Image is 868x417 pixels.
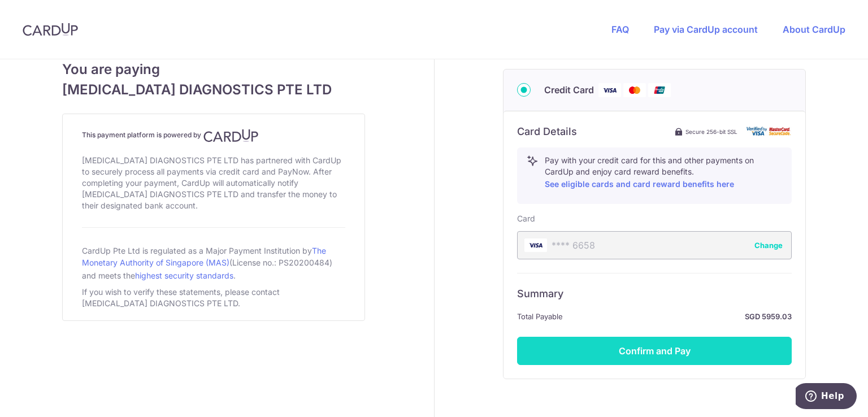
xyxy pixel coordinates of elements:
[685,127,737,136] span: Secure 256-bit SSL
[517,287,792,301] h6: Summary
[82,284,345,311] div: If you wish to verify these statements, please contact [MEDICAL_DATA] DIAGNOSTICS PTE LTD.
[135,271,233,280] a: highest security standards
[82,241,345,284] div: CardUp Pte Ltd is regulated as a Major Payment Institution by (License no.: PS20200484) and meets...
[517,337,792,365] button: Confirm and Pay
[623,83,646,97] img: Mastercard
[23,23,78,36] img: CardUp
[517,125,577,138] h6: Card Details
[545,155,782,191] p: Pay with your credit card for this and other payments on CardUp and enjoy card reward benefits.
[598,83,621,97] img: Visa
[545,179,734,189] a: See eligible cards and card reward benefits here
[203,129,259,142] img: CardUp
[517,213,535,224] label: Card
[648,83,671,97] img: Union Pay
[62,80,365,100] span: [MEDICAL_DATA] DIAGNOSTICS PTE LTD
[754,240,783,251] button: Change
[82,153,345,214] div: [MEDICAL_DATA] DIAGNOSTICS PTE LTD has partnered with CardUp to securely process all payments via...
[517,83,792,97] div: Credit Card Visa Mastercard Union Pay
[62,59,365,80] span: You are paying
[517,310,563,323] span: Total Payable
[611,24,629,35] a: FAQ
[747,127,792,136] img: card secure
[796,383,857,411] iframe: Opens a widget where you can find more information
[82,129,345,142] h4: This payment platform is powered by
[544,83,594,97] span: Credit Card
[654,24,758,35] a: Pay via CardUp account
[567,310,792,323] strong: SGD 5959.03
[783,24,845,35] a: About CardUp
